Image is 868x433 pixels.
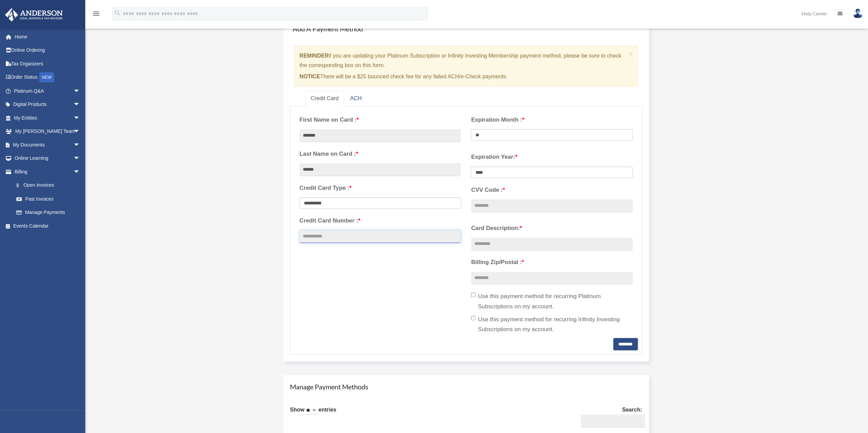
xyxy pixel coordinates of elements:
span: arrow_drop_down [73,138,87,152]
i: search [114,9,121,17]
label: Card Description: [471,223,632,233]
input: Use this payment method for recurring Infinity Investing Subscriptions on my account. [471,316,475,320]
label: CVV Code : [471,185,632,195]
strong: REMINDER [299,53,328,59]
span: arrow_drop_down [73,125,87,139]
input: Use this payment method for recurring Platinum Subscriptions on my account. [471,293,475,297]
a: Billingarrow_drop_down [5,165,90,179]
img: User Pic [853,9,863,18]
img: Anderson Advisors Platinum Portal [3,8,65,21]
i: menu [92,10,100,18]
label: Search: [578,405,642,428]
button: Close [629,50,633,58]
label: Expiration Year: [471,152,632,162]
label: Use this payment method for recurring Infinity Investing Subscriptions on my account. [471,314,632,335]
span: arrow_drop_down [73,111,87,125]
h4: Manage Payment Methods [290,382,642,391]
span: × [629,50,633,58]
label: Credit Card Number : [299,216,461,226]
div: NEW [39,72,54,82]
div: if you are updating your Platinum Subscription or Infinity Investing Membership payment method, p... [294,46,638,87]
a: Online Learningarrow_drop_down [5,152,90,165]
a: My Documentsarrow_drop_down [5,138,90,152]
a: Events Calendar [5,219,90,233]
span: arrow_drop_down [73,165,87,179]
h4: Add A Payment Method [290,21,642,36]
a: $Open Invoices [10,179,90,192]
a: ACH [345,91,367,106]
a: Online Ordering [5,44,90,57]
label: Expiration Month : [471,115,632,125]
a: Credit Card [305,91,344,106]
span: arrow_drop_down [73,98,87,112]
a: Past Invoices [10,192,90,206]
span: $ [20,181,24,190]
a: Tax Organizers [5,57,90,71]
a: Order StatusNEW [5,71,90,84]
a: My Entitiesarrow_drop_down [5,111,90,125]
label: Billing Zip/Postal : [471,257,632,267]
p: There will be a $25 bounced check fee for any failed ACH/e-Check payments. [299,72,626,81]
label: Last Name on Card : [299,149,461,159]
label: Show entries [290,405,336,421]
select: Showentries [305,407,319,415]
label: Use this payment method for recurring Platinum Subscriptions on my account. [471,291,632,312]
span: arrow_drop_down [73,84,87,98]
strong: NOTICE [299,74,320,79]
span: arrow_drop_down [73,152,87,166]
label: Credit Card Type : [299,183,461,193]
input: Search: [581,415,645,428]
a: menu [92,12,100,18]
a: Digital Productsarrow_drop_down [5,98,90,111]
a: Home [5,30,90,44]
a: Manage Payments [10,206,87,219]
a: My [PERSON_NAME] Teamarrow_drop_down [5,125,90,138]
label: First Name on Card : [299,115,461,125]
a: Platinum Q&Aarrow_drop_down [5,84,90,98]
